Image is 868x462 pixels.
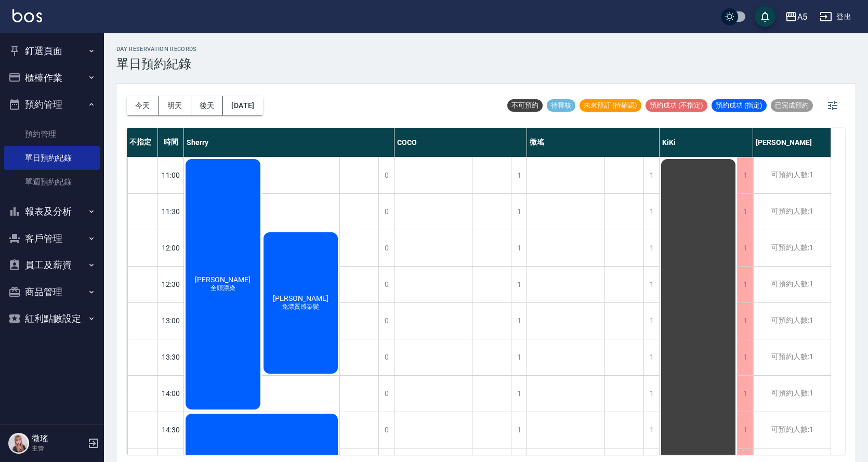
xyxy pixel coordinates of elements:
[511,412,527,448] div: 1
[4,198,100,225] button: 報表及分析
[643,339,659,375] div: 1
[12,9,42,22] img: Logo
[158,375,184,412] div: 14:00
[158,230,184,266] div: 12:00
[511,303,527,339] div: 1
[511,376,527,412] div: 1
[159,96,191,115] button: 明天
[511,157,527,193] div: 1
[193,275,253,284] span: [PERSON_NAME]
[753,230,831,266] div: 可預約人數:1
[158,302,184,339] div: 13:00
[378,339,394,375] div: 0
[116,46,197,52] h2: day Reservation records
[127,96,159,115] button: 今天
[643,157,659,193] div: 1
[280,302,321,311] span: 免漂質感染髮
[643,230,659,266] div: 1
[753,128,831,157] div: [PERSON_NAME]
[4,170,100,194] a: 單週預約紀錄
[4,225,100,252] button: 客戶管理
[378,412,394,448] div: 0
[8,433,29,454] img: Person
[755,6,775,27] button: save
[158,157,184,193] div: 11:00
[771,101,813,110] span: 已完成預約
[816,7,856,27] button: 登出
[158,193,184,230] div: 11:30
[511,194,527,230] div: 1
[127,128,158,157] div: 不指定
[753,412,831,448] div: 可預約人數:1
[4,279,100,306] button: 商品管理
[4,37,100,64] button: 釘選頁面
[378,376,394,412] div: 0
[753,157,831,193] div: 可預約人數:1
[378,194,394,230] div: 0
[753,376,831,412] div: 可預約人數:1
[527,128,660,157] div: 微瑤
[753,267,831,302] div: 可預約人數:1
[158,128,184,157] div: 時間
[781,6,811,28] button: A5
[660,128,753,157] div: KiKi
[116,57,197,71] h3: 單日預約紀錄
[4,146,100,170] a: 單日預約紀錄
[797,10,807,23] div: A5
[394,128,527,157] div: COCO
[580,101,641,110] span: 未來預訂 (待確認)
[737,157,753,193] div: 1
[271,294,331,302] span: [PERSON_NAME]
[737,412,753,448] div: 1
[737,230,753,266] div: 1
[32,433,85,444] h5: 微瑤
[223,96,262,115] button: [DATE]
[737,339,753,375] div: 1
[643,376,659,412] div: 1
[4,122,100,146] a: 預約管理
[643,194,659,230] div: 1
[712,101,767,110] span: 預約成功 (指定)
[643,267,659,302] div: 1
[753,339,831,375] div: 可預約人數:1
[378,230,394,266] div: 0
[378,303,394,339] div: 0
[753,194,831,230] div: 可預約人數:1
[737,303,753,339] div: 1
[511,339,527,375] div: 1
[4,252,100,279] button: 員工及薪資
[511,267,527,302] div: 1
[158,339,184,375] div: 13:30
[4,91,100,118] button: 預約管理
[737,194,753,230] div: 1
[4,64,100,91] button: 櫃檯作業
[208,284,238,293] span: 全頭漂染
[737,267,753,302] div: 1
[4,305,100,332] button: 紅利點數設定
[32,444,85,453] p: 主管
[158,412,184,448] div: 14:30
[643,303,659,339] div: 1
[737,376,753,412] div: 1
[753,303,831,339] div: 可預約人數:1
[511,230,527,266] div: 1
[507,101,543,110] span: 不可預約
[158,266,184,302] div: 12:30
[184,128,394,157] div: Sherry
[547,101,575,110] span: 待審核
[643,412,659,448] div: 1
[646,101,707,110] span: 預約成功 (不指定)
[191,96,223,115] button: 後天
[378,267,394,302] div: 0
[378,157,394,193] div: 0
